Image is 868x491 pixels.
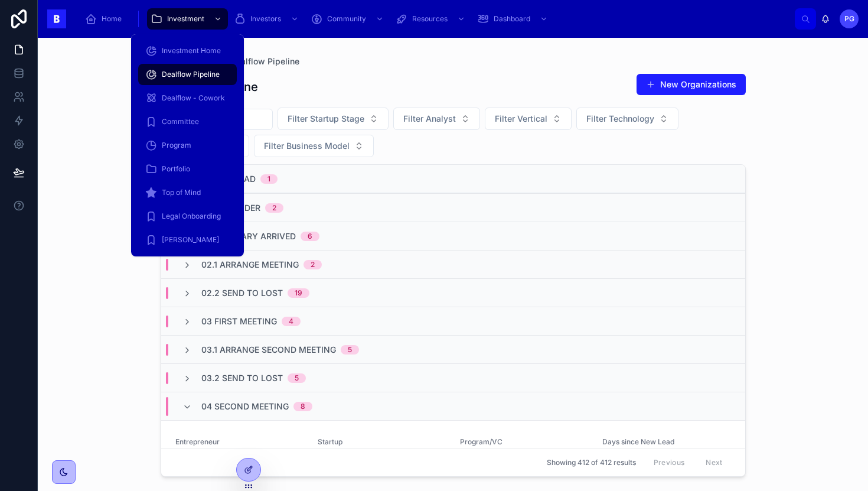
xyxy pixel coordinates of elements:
[162,164,190,174] span: Portfolio
[201,316,277,327] span: 03 First Meeting
[586,113,654,125] span: Filter Technology
[844,14,854,24] span: PG
[201,230,296,242] span: 02 Summary Arrived
[547,458,636,467] span: Showing 412 of 412 results
[295,373,299,383] div: 5
[81,8,130,30] a: Home
[230,8,305,30] a: Investors
[162,46,221,56] span: Investment Home
[138,40,237,61] a: Investment Home
[301,402,305,411] div: 8
[162,212,221,221] span: Legal Onboarding
[162,141,191,150] span: Program
[318,437,446,447] span: Startup
[147,8,228,30] a: Investment
[576,108,678,130] button: Select Button
[272,203,276,213] div: 2
[250,14,281,24] span: Investors
[230,56,299,67] a: Dealflow Pipeline
[138,182,237,203] a: Top of Mind
[162,235,219,245] span: [PERSON_NAME]
[162,70,220,79] span: Dealflow Pipeline
[495,113,547,125] span: Filter Vertical
[474,8,554,30] a: Dashboard
[76,6,795,32] div: scrollable content
[138,206,237,227] a: Legal Onboarding
[288,113,364,125] span: Filter Startup Stage
[485,108,572,130] button: Select Button
[295,288,302,298] div: 19
[278,108,389,130] button: Select Button
[138,87,237,109] a: Dealflow - Cowork
[327,14,366,24] span: Community
[289,317,293,326] div: 4
[393,108,480,130] button: Select Button
[267,174,270,184] div: 1
[392,8,471,30] a: Resources
[201,372,283,384] span: 03.2 Send to Lost
[308,232,312,241] div: 6
[494,14,530,24] span: Dashboard
[175,437,304,447] span: Entrepreneur
[138,64,237,85] a: Dealflow Pipeline
[162,117,199,126] span: Committee
[254,135,374,157] button: Select Button
[637,74,746,95] button: New Organizations
[602,437,730,447] span: Days since New Lead
[138,111,237,132] a: Committee
[403,113,456,125] span: Filter Analyst
[162,93,225,103] span: Dealflow - Cowork
[460,437,588,447] span: Program/VC
[264,140,350,152] span: Filter Business Model
[102,14,122,24] span: Home
[348,345,352,355] div: 5
[201,259,299,271] span: 02.1 Arrange Meeting
[167,14,204,24] span: Investment
[311,260,315,269] div: 2
[412,14,448,24] span: Resources
[138,229,237,251] a: [PERSON_NAME]
[138,135,237,156] a: Program
[201,401,289,412] span: 04 Second Meeting
[201,344,336,356] span: 03.1 Arrange Second Meeting
[47,9,66,28] img: App logo
[162,188,201,197] span: Top of Mind
[307,8,390,30] a: Community
[138,158,237,180] a: Portfolio
[201,287,283,299] span: 02.2 Send To Lost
